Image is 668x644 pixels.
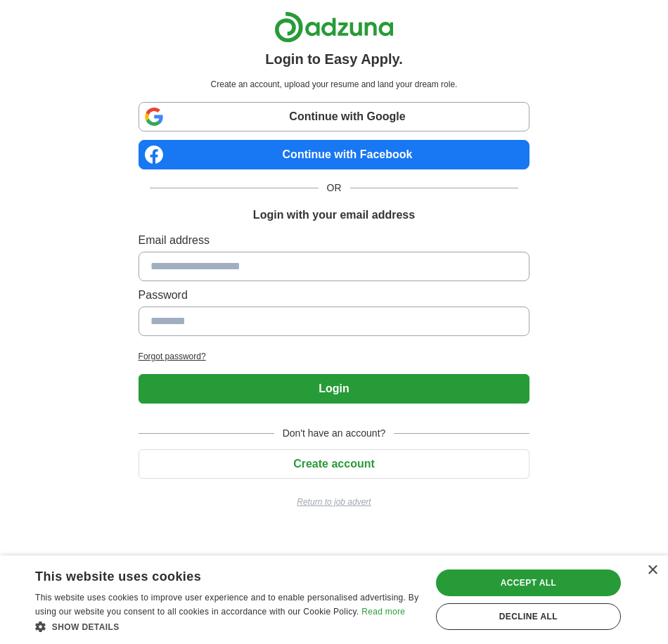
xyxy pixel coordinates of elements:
a: Read more, opens a new window [361,607,405,617]
button: Login [139,374,530,404]
span: Show details [52,622,120,632]
label: Email address [139,232,530,249]
a: Return to job advert [139,496,530,508]
p: Create an account, upload your resume and land your dream role. [141,78,527,91]
a: Continue with Google [139,102,530,131]
div: Accept all [436,569,621,596]
div: Close [647,565,657,576]
a: Forgot password? [139,350,530,363]
div: Show details [35,619,419,633]
img: Adzuna logo [274,11,394,43]
a: Create account [139,458,530,470]
label: Password [139,287,530,304]
h1: Login to Easy Apply. [265,49,403,70]
button: Create account [139,449,530,479]
span: OR [319,181,350,195]
div: Decline all [436,603,621,630]
span: Don't have an account? [274,426,394,441]
h1: Login with your email address [253,207,415,224]
div: This website uses cookies [35,564,384,585]
a: Continue with Facebook [139,140,530,169]
span: This website uses cookies to improve user experience and to enable personalised advertising. By u... [35,593,418,617]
